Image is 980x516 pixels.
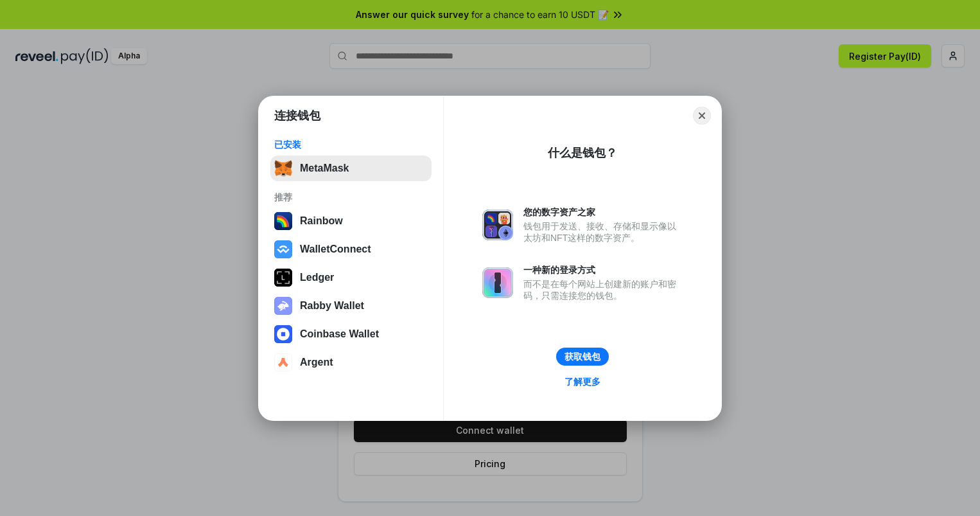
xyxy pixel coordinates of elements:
div: 您的数字资产之家 [523,206,683,218]
div: 一种新的登录方式 [523,264,683,276]
button: 获取钱包 [556,348,609,366]
img: svg+xml,%3Csvg%20xmlns%3D%22http%3A%2F%2Fwww.w3.org%2F2000%2Fsvg%22%20fill%3D%22none%22%20viewBox... [274,297,292,315]
button: Close [693,107,711,125]
h1: 连接钱包 [274,108,320,123]
img: svg+xml,%3Csvg%20fill%3D%22none%22%20height%3D%2233%22%20viewBox%3D%220%200%2035%2033%22%20width%... [274,159,292,177]
img: svg+xml,%3Csvg%20width%3D%2228%22%20height%3D%2228%22%20viewBox%3D%220%200%2028%2028%22%20fill%3D... [274,240,292,258]
img: svg+xml,%3Csvg%20xmlns%3D%22http%3A%2F%2Fwww.w3.org%2F2000%2Fsvg%22%20fill%3D%22none%22%20viewBox... [482,267,513,298]
div: 钱包用于发送、接收、存储和显示像以太坊和NFT这样的数字资产。 [523,220,683,244]
div: 获取钱包 [564,351,600,362]
button: Argent [270,350,432,375]
div: WalletConnect [300,244,371,255]
div: Argent [300,357,333,368]
div: Rainbow [300,215,343,227]
button: MetaMask [270,156,432,181]
div: 已安装 [274,139,428,150]
a: 了解更多 [557,373,608,390]
div: Rabby Wallet [300,300,364,312]
button: Coinbase Wallet [270,321,432,347]
div: 推荐 [274,191,428,203]
div: MetaMask [300,163,349,174]
img: svg+xml,%3Csvg%20width%3D%2228%22%20height%3D%2228%22%20viewBox%3D%220%200%2028%2028%22%20fill%3D... [274,353,292,371]
div: 而不是在每个网站上创建新的账户和密码，只需连接您的钱包。 [523,278,683,301]
div: Coinbase Wallet [300,328,379,340]
img: svg+xml,%3Csvg%20xmlns%3D%22http%3A%2F%2Fwww.w3.org%2F2000%2Fsvg%22%20width%3D%2228%22%20height%3... [274,269,292,287]
button: Ledger [270,265,432,290]
div: Ledger [300,272,334,283]
img: svg+xml,%3Csvg%20width%3D%2228%22%20height%3D%2228%22%20viewBox%3D%220%200%2028%2028%22%20fill%3D... [274,325,292,343]
div: 什么是钱包？ [548,145,617,161]
button: Rainbow [270,208,432,234]
button: WalletConnect [270,236,432,262]
img: svg+xml,%3Csvg%20width%3D%22120%22%20height%3D%22120%22%20viewBox%3D%220%200%20120%20120%22%20fil... [274,212,292,230]
img: svg+xml,%3Csvg%20xmlns%3D%22http%3A%2F%2Fwww.w3.org%2F2000%2Fsvg%22%20fill%3D%22none%22%20viewBox... [482,209,513,240]
div: 了解更多 [564,376,600,387]
button: Rabby Wallet [270,293,432,319]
